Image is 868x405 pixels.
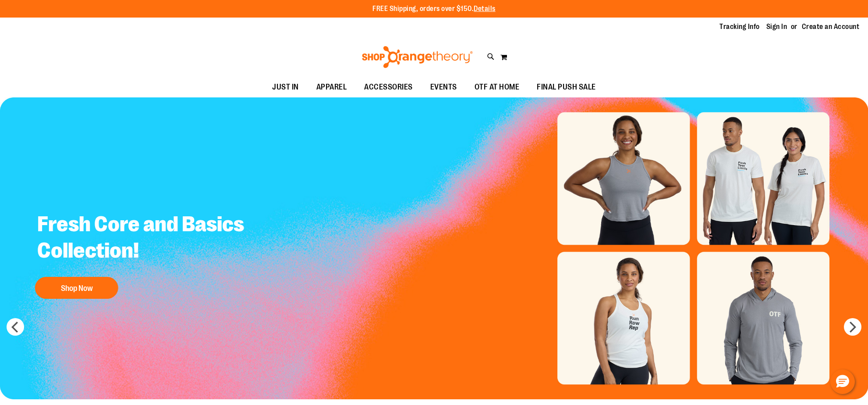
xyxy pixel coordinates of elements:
[844,318,861,336] button: next
[272,77,299,97] span: JUST IN
[537,77,596,97] span: FINAL PUSH SALE
[372,4,496,14] p: FREE Shipping, orders over $150.
[364,77,413,97] span: ACCESSORIES
[830,369,855,394] button: Hello, have a question? Let’s chat.
[35,277,118,299] button: Shop Now
[355,77,422,97] a: ACCESSORIES
[528,77,605,97] a: FINAL PUSH SALE
[308,77,356,97] a: APPAREL
[31,204,264,272] h2: Fresh Core and Basics Collection!
[802,22,860,32] a: Create an Account
[316,77,347,97] span: APPAREL
[475,77,520,97] span: OTF AT HOME
[466,77,528,97] a: OTF AT HOME
[263,77,308,97] a: JUST IN
[430,77,457,97] span: EVENTS
[766,22,787,32] a: Sign In
[361,46,474,68] img: Shop Orangetheory
[474,5,496,13] a: Details
[719,22,760,32] a: Tracking Info
[31,204,264,303] a: Fresh Core and Basics Collection! Shop Now
[422,77,466,97] a: EVENTS
[7,318,24,336] button: prev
